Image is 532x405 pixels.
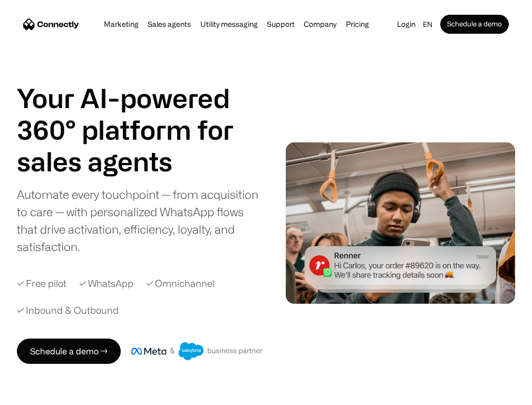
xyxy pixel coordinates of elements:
a: home [23,16,79,32]
div: ✓ Omnichannel [146,276,215,291]
h1: Your AI-powered 360° platform for [17,82,259,146]
div: 1 of 4 [17,146,259,177]
div: Company [304,17,336,32]
div: en [423,17,432,32]
a: Login [394,17,419,32]
a: Support [264,20,298,28]
a: Utility messaging [197,20,261,28]
a: Sales agents [144,20,194,28]
ul: Language list [21,387,63,401]
div: Automate every touchpoint — from acquisition to care — with personalized WhatsApp flows that driv... [17,186,263,255]
a: Schedule a demo [440,15,509,34]
div: ✓ Inbound & Outbound [17,303,119,317]
a: Pricing [343,20,372,28]
aside: Language selected: English [11,385,63,401]
a: Schedule a demo → [17,339,121,364]
div: ✓ Free pilot [17,276,66,291]
div: carousel [17,146,259,177]
div: ✓ WhatsApp [79,276,133,291]
div: Company [301,17,340,32]
h1: sales agents [17,146,259,177]
a: Marketing [101,20,142,28]
div: en [419,17,440,32]
img: Meta and Salesforce business partner badge. [131,342,263,360]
